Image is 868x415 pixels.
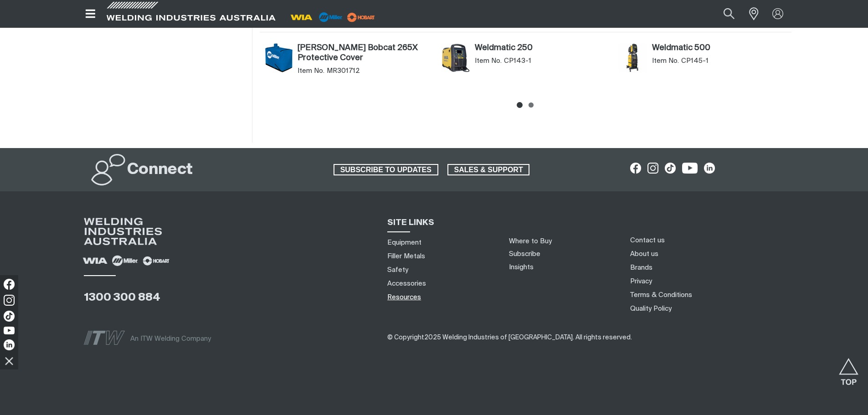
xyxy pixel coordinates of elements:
a: SALES & SUPPORT [447,164,530,176]
article: Miller Bobcat 265X Protective Cover (MR301712) [260,41,437,84]
span: Item No. [475,56,502,66]
img: Weldmatic 250 [441,43,470,72]
span: ​​​​​​​​​​​​​​​​​​ ​​​​​​ [387,334,632,341]
a: Privacy [630,277,652,286]
a: Resources [387,292,421,302]
a: 1300 300 884 [84,292,160,303]
a: [PERSON_NAME] Bobcat 265X Protective Cover [298,43,432,63]
span: CP143-1 [504,56,531,66]
a: About us [630,249,658,259]
a: Brands [630,263,652,272]
span: SALES & SUPPORT [448,164,529,176]
span: CP145-1 [681,56,709,66]
span: SUBSCRIBE TO UPDATES [334,164,437,176]
img: LinkedIn [4,339,15,350]
h2: Connect [127,160,193,180]
span: SITE LINKS [387,219,434,227]
button: Search products [714,4,745,24]
span: © Copyright 2025 Welding Industries of [GEOGRAPHIC_DATA] . All rights reserved. [387,334,632,341]
a: Contact us [630,236,665,245]
input: Product name or item number... [702,4,744,24]
img: Facebook [4,279,15,290]
a: SUBSCRIBE TO UPDATES [334,164,438,176]
nav: Sitemap [384,236,498,304]
a: miller [344,14,378,20]
button: Scroll to top [838,358,859,379]
span: MR301712 [327,67,360,76]
a: Safety [387,265,408,275]
a: Terms & Conditions [630,290,692,300]
img: YouTube [4,327,15,334]
a: Accessories [387,279,426,288]
img: Miller Bobcat 265X Protective Cover [264,43,293,72]
img: Instagram [4,295,15,306]
img: miller [344,10,378,24]
a: Weldmatic 500 [652,43,786,53]
img: Weldmatic 500 [618,43,647,72]
article: Weldmatic 500 (CP145-1) [614,41,791,84]
span: Item No. [652,56,679,66]
article: Weldmatic 250 (CP143-1) [437,41,614,84]
nav: Footer [627,234,801,316]
a: Filler Metals [387,251,425,261]
a: Subscribe [509,251,540,257]
span: Item No. [298,67,324,76]
img: TikTok [4,311,15,322]
a: Quality Policy [630,304,672,313]
a: Insights [509,264,534,271]
span: An ITW Welding Company [130,335,211,342]
a: Equipment [387,238,421,247]
a: Where to Buy [509,238,552,245]
img: hide socials [1,353,17,369]
a: Weldmatic 250 [475,43,609,53]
